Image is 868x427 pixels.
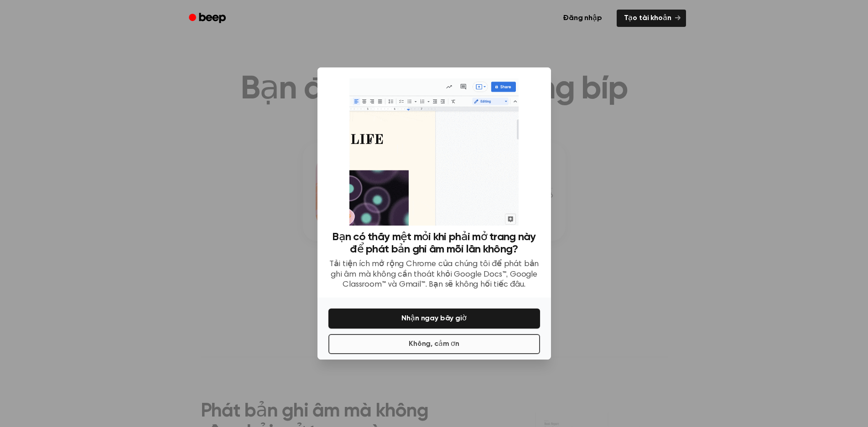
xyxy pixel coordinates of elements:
font: Không, cảm ơn [409,340,459,348]
font: Tạo tài khoản [624,15,671,22]
font: Bạn có thấy mệt mỏi khi phải mở trang này để phát bản ghi âm mỗi lần không? [332,232,535,255]
button: Không, cảm ơn [328,334,540,354]
a: Đăng nhập [554,8,611,29]
font: Nhận ngay bây giờ [401,315,466,322]
a: Tạo tài khoản [617,10,686,27]
font: Tải tiện ích mở rộng Chrome của chúng tôi để phát bản ghi âm mà không cần thoát khỏi Google Docs™... [329,260,539,289]
a: Tiếng bíp [182,10,234,27]
img: Tiện ích mở rộng tiếng bíp đang hoạt động [349,78,519,226]
font: Đăng nhập [563,15,602,22]
button: Nhận ngay bây giờ [328,309,540,329]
